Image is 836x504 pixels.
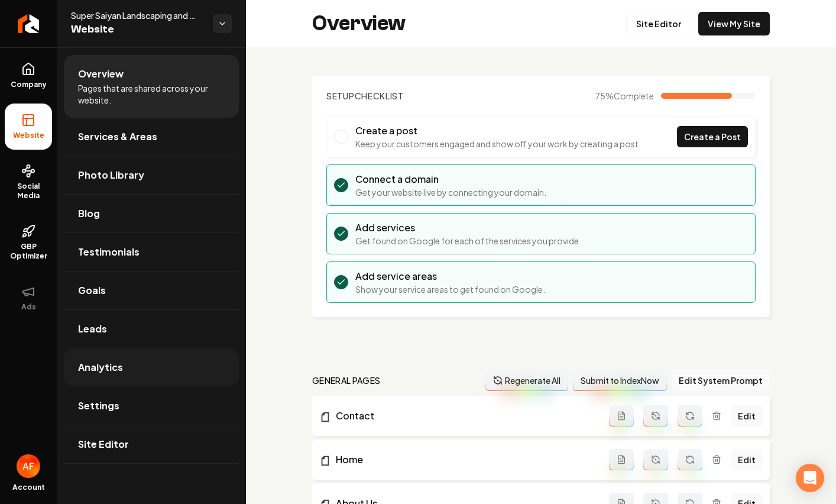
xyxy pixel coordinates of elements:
h3: Connect a domain [355,172,546,186]
span: Social Media [5,182,52,201]
span: Settings [78,399,119,413]
a: Testimonials [64,233,239,271]
a: Goals [64,272,239,309]
a: Leads [64,310,239,348]
p: Show your service areas to get found on Google. [355,283,545,295]
span: Setup [326,91,355,101]
a: Photo Library [64,156,239,194]
span: Pages that are shared across your website. [78,82,225,106]
button: Edit System Prompt [672,370,770,391]
div: Open Intercom Messenger [796,464,824,492]
h2: Overview [312,12,406,35]
button: Submit to IndexNow [573,370,667,391]
img: Avan Fahimi [17,454,40,478]
a: Contact [319,409,609,423]
span: Site Editor [78,437,129,451]
button: Open user button [17,454,40,478]
a: Blog [64,195,239,232]
span: Services & Areas [78,130,157,144]
span: Blog [78,206,100,221]
span: Leads [78,322,107,336]
h2: Checklist [326,90,404,102]
p: Get your website live by connecting your domain. [355,186,546,198]
button: Regenerate All [485,370,568,391]
span: Website [8,131,49,140]
span: Account [12,483,45,492]
a: Analytics [64,348,239,386]
h3: Create a post [355,124,641,138]
a: Site Editor [626,12,691,35]
a: Company [5,53,52,99]
a: Edit [731,449,763,470]
span: Goals [78,283,106,298]
button: Add admin page prompt [609,405,634,427]
a: Site Editor [64,425,239,463]
a: GBP Optimizer [5,215,52,270]
span: Photo Library [78,168,144,182]
span: Company [6,80,51,89]
a: Edit [731,405,763,427]
button: Ads [5,275,52,321]
a: Settings [64,387,239,425]
span: 75 % [595,90,654,102]
p: Get found on Google for each of the services you provide. [355,235,581,247]
span: Complete [614,91,654,101]
p: Keep your customers engaged and show off your work by creating a post. [355,138,641,150]
span: Super Saiyan Landscaping and Tree Service [71,9,203,21]
a: Create a Post [677,126,748,147]
span: GBP Optimizer [5,242,52,261]
h3: Add services [355,221,581,235]
a: Social Media [5,154,52,210]
span: Overview [78,67,124,81]
span: Ads [17,302,41,312]
span: Website [71,21,203,38]
span: Analytics [78,360,123,374]
a: View My Site [698,12,770,35]
span: Create a Post [684,131,741,143]
a: Services & Areas [64,118,239,156]
h3: Add service areas [355,269,545,283]
img: Rebolt Logo [18,14,40,33]
a: Home [319,453,609,467]
button: Add admin page prompt [609,449,634,470]
span: Testimonials [78,245,140,259]
h2: general pages [312,374,381,386]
